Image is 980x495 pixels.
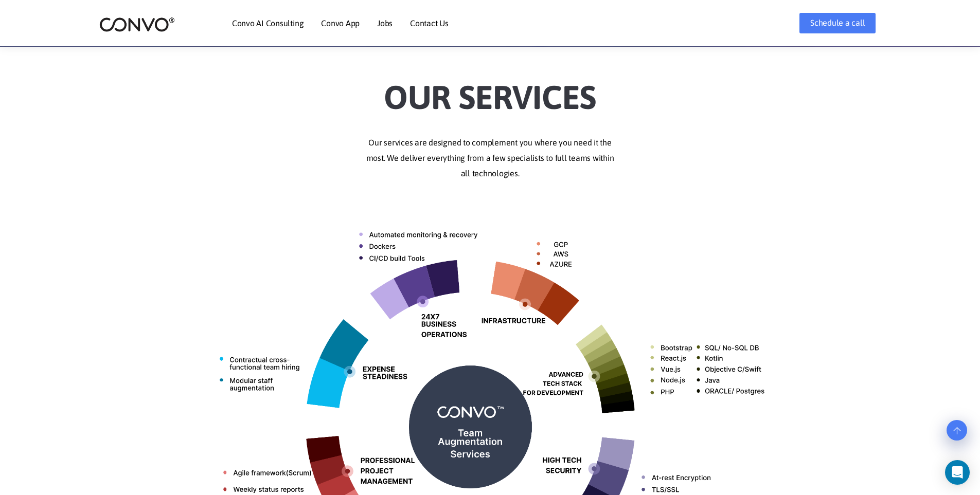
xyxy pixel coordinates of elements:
p: Our services are designed to complement you where you need it the most. We deliver everything fro... [205,135,776,181]
a: Convo App [321,19,360,27]
a: Jobs [377,19,393,27]
a: Contact Us [410,19,449,27]
div: Open Intercom Messenger [945,460,970,485]
a: Schedule a call [799,13,876,33]
img: logo_2.png [99,16,175,32]
h2: Our Services [205,62,776,120]
a: Convo AI Consulting [232,19,304,27]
